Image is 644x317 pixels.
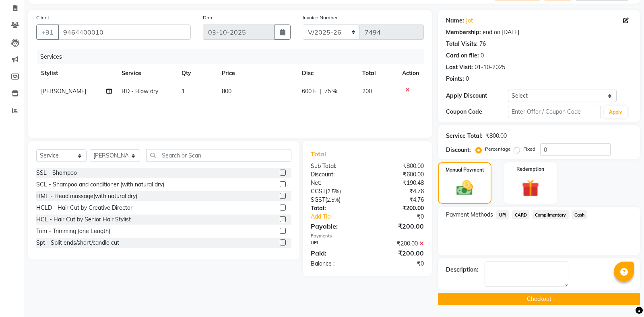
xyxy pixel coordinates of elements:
[496,210,509,219] span: UPI
[36,25,59,40] button: +91
[303,14,338,21] label: Invoice Number
[512,210,529,219] span: CARD
[508,106,601,118] input: Enter Offer / Coupon Code
[533,210,569,219] span: Complimentary
[483,28,519,37] div: end on [DATE]
[36,180,164,189] div: SCL - Shampoo and conditioner (with natural dry)
[362,88,372,95] span: 200
[367,221,430,231] div: ₹200.00
[305,260,367,268] div: Balance :
[305,248,367,258] div: Paid:
[297,64,357,82] th: Disc
[446,211,493,219] span: Payment Methods
[41,88,86,95] span: [PERSON_NAME]
[305,162,367,170] div: Sub Total:
[438,293,640,305] button: Checkout
[446,63,473,72] div: Last Visit:
[311,196,325,203] span: SGST
[367,179,430,187] div: ₹190.48
[485,145,511,153] label: Percentage
[302,87,316,96] span: 600 F
[327,196,339,203] span: 2.5%
[311,150,329,158] span: Total
[446,16,464,25] div: Name:
[367,187,430,196] div: ₹4.76
[446,108,508,116] div: Coupon Code
[446,166,484,174] label: Manual Payment
[36,169,77,177] div: SSL - Shampoo
[117,64,177,82] th: Service
[357,64,398,82] th: Total
[481,51,484,60] div: 0
[446,75,464,83] div: Points:
[146,149,291,162] input: Search or Scan
[367,248,430,258] div: ₹200.00
[516,166,544,173] label: Redemption
[486,132,507,140] div: ₹800.00
[367,162,430,170] div: ₹800.00
[305,221,367,231] div: Payable:
[378,213,430,221] div: ₹0
[446,132,483,140] div: Service Total:
[446,28,481,37] div: Membership:
[177,64,217,82] th: Qty
[37,49,430,64] div: Services
[367,196,430,204] div: ₹4.76
[36,64,117,82] th: Stylist
[122,88,158,95] span: BD - Blow dry
[320,87,321,96] span: |
[516,178,545,199] img: _gift.svg
[203,14,214,21] label: Date
[222,88,231,95] span: 800
[572,210,587,219] span: Cash
[367,239,430,248] div: ₹200.00
[36,227,110,235] div: Trim - Trimming (one Length)
[604,106,627,118] button: Apply
[367,204,430,213] div: ₹200.00
[305,187,367,196] div: ( )
[367,170,430,179] div: ₹600.00
[305,204,367,213] div: Total:
[305,196,367,204] div: ( )
[36,14,49,21] label: Client
[446,146,471,154] div: Discount:
[305,213,378,221] a: Add Tip
[446,92,508,100] div: Apply Discount
[36,239,119,247] div: Spt - Split ends/short/candle cut
[36,192,137,200] div: HML - Head massage(with natural dry)
[305,179,367,187] div: Net:
[466,16,473,25] a: Jot
[475,63,505,72] div: 01-10-2025
[466,75,469,83] div: 0
[311,188,326,195] span: CGST
[446,266,478,274] div: Description:
[182,88,185,95] span: 1
[397,64,424,82] th: Action
[324,87,337,96] span: 75 %
[311,233,424,239] div: Payments
[58,25,191,40] input: Search by Name/Mobile/Email/Code
[446,40,478,48] div: Total Visits:
[446,51,479,60] div: Card on file:
[479,40,486,48] div: 76
[451,178,478,197] img: _cash.svg
[217,64,297,82] th: Price
[367,260,430,268] div: ₹0
[523,145,535,153] label: Fixed
[36,204,132,212] div: HCLD - Hair Cut by Creative Director
[36,215,131,224] div: HCL - Hair Cut by Senior Hair Stylist
[305,239,367,248] div: UPI
[305,170,367,179] div: Discount:
[327,188,339,194] span: 2.5%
